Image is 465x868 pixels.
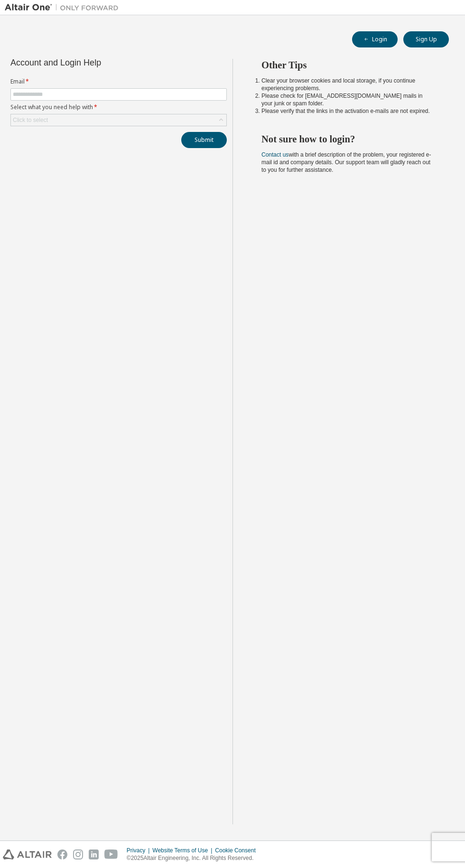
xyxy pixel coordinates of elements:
img: instagram.svg [73,849,83,859]
img: youtube.svg [104,849,118,859]
div: Account and Login Help [10,59,184,66]
li: Please check for [EMAIL_ADDRESS][DOMAIN_NAME] mails in your junk or spam folder. [261,92,432,107]
button: Submit [181,132,227,148]
img: altair_logo.svg [3,849,52,859]
div: Click to select [13,116,48,124]
div: Click to select [11,114,226,126]
button: Login [352,31,398,47]
img: facebook.svg [57,849,67,859]
img: linkedin.svg [89,849,99,859]
div: Cookie Consent [215,847,261,854]
p: © 2025 Altair Engineering, Inc. All Rights Reserved. [127,854,261,862]
img: Altair One [5,3,123,12]
h2: Other Tips [261,59,432,71]
h2: Not sure how to login? [261,133,432,145]
a: Contact us [261,151,288,158]
label: Select what you need help with [10,103,227,111]
li: Clear your browser cookies and local storage, if you continue experiencing problems. [261,77,432,92]
div: Privacy [127,847,152,854]
div: Website Terms of Use [152,847,215,854]
button: Sign Up [403,31,449,47]
span: with a brief description of the problem, your registered e-mail id and company details. Our suppo... [261,151,431,173]
li: Please verify that the links in the activation e-mails are not expired. [261,107,432,115]
label: Email [10,78,227,85]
